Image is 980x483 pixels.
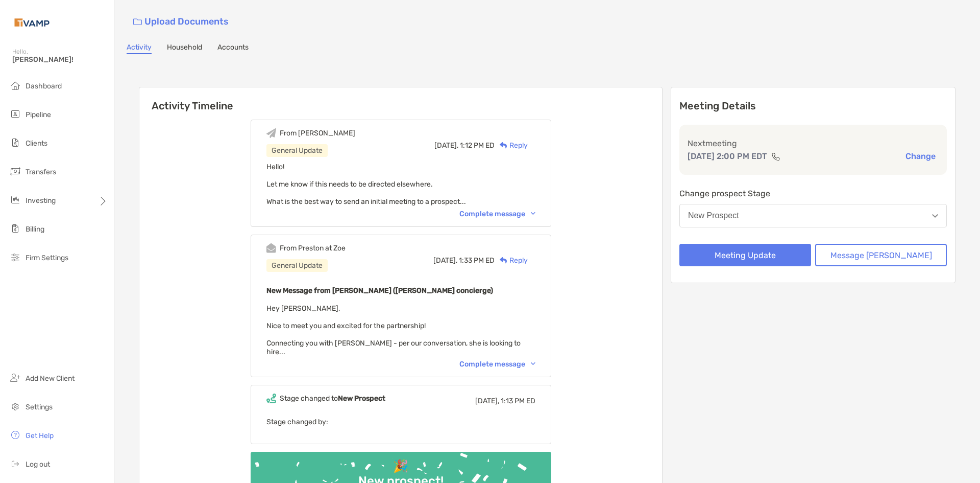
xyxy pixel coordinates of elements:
[9,79,21,91] img: dashboard icon
[389,459,412,474] div: 🎉
[9,400,21,412] img: settings icon
[139,87,662,112] h6: Activity Timeline
[266,128,276,138] img: Event icon
[9,165,21,177] img: transfers icon
[26,225,44,234] span: Billing
[26,82,62,90] span: Dashboard
[133,18,142,26] img: button icon
[688,150,767,163] p: [DATE] 2:00 PM EDT
[9,108,21,120] img: pipeline icon
[12,4,52,41] img: Zoe Logo
[127,11,235,33] a: Upload Documents
[266,394,276,403] img: Event icon
[495,140,528,151] div: Reply
[266,163,466,206] span: Hello! Let me know if this needs to be directed elsewhere. What is the best way to send an initia...
[26,168,56,176] span: Transfers
[9,136,21,149] img: clients icon
[475,397,499,405] span: [DATE],
[459,210,535,218] div: Complete message
[280,244,346,252] div: From Preston at Zoe
[26,254,68,262] span: Firm Settings
[9,429,21,441] img: get-help icon
[280,394,385,403] div: Stage changed to
[266,286,493,295] b: New Message from [PERSON_NAME] ([PERSON_NAME] concierge)
[217,43,249,54] a: Accounts
[500,257,507,264] img: Reply icon
[679,187,947,200] p: Change prospect Stage
[266,144,328,157] div: General Update
[815,244,947,266] button: Message [PERSON_NAME]
[9,222,21,235] img: billing icon
[26,460,50,469] span: Log out
[167,43,202,54] a: Household
[679,204,947,227] button: New Prospect
[9,457,21,470] img: logout icon
[12,55,108,64] span: [PERSON_NAME]!
[280,129,355,137] div: From [PERSON_NAME]
[459,256,495,265] span: 1:33 PM ED
[433,256,457,265] span: [DATE],
[932,214,938,218] img: Open dropdown arrow
[459,360,535,369] div: Complete message
[460,141,495,150] span: 1:12 PM ED
[266,243,276,253] img: Event icon
[266,259,328,272] div: General Update
[26,431,54,440] span: Get Help
[9,251,21,263] img: firm-settings icon
[771,152,780,160] img: communication type
[902,151,939,162] button: Change
[127,43,152,54] a: Activity
[679,244,811,266] button: Meeting Update
[266,304,521,356] span: Hey [PERSON_NAME], Nice to meet you and excited for the partnership! Connecting you with [PERSON_...
[679,100,947,112] p: Meeting Details
[338,394,385,403] b: New Prospect
[531,212,535,215] img: Chevron icon
[26,403,53,411] span: Settings
[501,397,535,405] span: 1:13 PM ED
[26,139,47,148] span: Clients
[26,374,75,383] span: Add New Client
[266,416,535,428] p: Stage changed by:
[688,211,739,220] div: New Prospect
[688,137,939,150] p: Next meeting
[9,372,21,384] img: add_new_client icon
[531,362,535,365] img: Chevron icon
[26,110,51,119] span: Pipeline
[500,142,507,149] img: Reply icon
[26,196,56,205] span: Investing
[9,194,21,206] img: investing icon
[434,141,458,150] span: [DATE],
[495,255,528,266] div: Reply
